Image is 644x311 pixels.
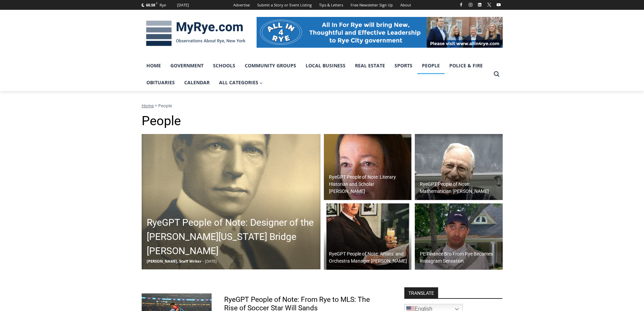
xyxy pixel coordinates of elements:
a: Obituaries [142,74,180,91]
h2: PE Finance Bro From Rye Becomes Instagram Sensation [420,250,501,265]
a: RyeGPT People of Note: Mathematician [PERSON_NAME] [415,134,503,200]
div: [DATE] [177,2,189,8]
span: F [156,1,158,5]
img: All in for Rye [257,17,503,47]
div: Rye [160,2,166,8]
img: (PHOTO: Debora Shuger at Griff Farm, England in 2006. Public Domain.) [324,134,412,200]
a: X [485,1,493,9]
span: People [158,103,172,109]
h2: RyeGPT People of Note: Literary Historian and Scholar [PERSON_NAME] [329,174,410,195]
h2: RyeGPT People of Note: Mathematician [PERSON_NAME] [420,181,501,195]
span: 60.58 [146,2,155,7]
button: View Search Form [491,68,503,80]
img: (PHOTO: Interview of Alan Hoffman at IBM Watson Research Center, Yorktown Heights, NY, by Irv Lus... [415,134,503,200]
a: RyeGPT People of Note: Artists’ and Orchestra Manager [PERSON_NAME] [324,203,412,270]
a: Community Groups [240,57,301,74]
nav: Primary Navigation [142,57,491,91]
a: Linkedin [476,1,484,9]
img: MyRye.com [142,16,250,51]
span: [DATE] [205,259,217,264]
strong: TRANSLATE [404,287,438,298]
a: RyeGPT People of Note: Literary Historian and Scholar [PERSON_NAME] [324,134,412,200]
img: (PHOTO: Othmar Ammann, age 43 years, at time of opening of George Washington Bridge (1932). Publi... [142,134,320,269]
a: Police & Fire [445,57,487,74]
img: (PHOTO: The unnamed PE finance bro from Rye, played by Boston-based content creator Johnny Hilbra... [415,203,503,270]
span: [PERSON_NAME], Staff Writer [147,259,201,264]
a: Instagram [467,1,475,9]
a: Real Estate [350,57,390,74]
span: > [155,103,157,109]
span: All Categories [219,79,263,86]
a: Facebook [457,1,465,9]
a: RyeGPT People of Note: Designer of the [PERSON_NAME][US_STATE] Bridge [PERSON_NAME] [PERSON_NAME]... [142,134,320,269]
a: All Categories [214,74,268,91]
a: YouTube [495,1,503,9]
img: (PHOTO: Lord Calvert Whiskey ad, featuring Arthur Judson, 1946. Public Domain.) [324,203,412,270]
a: Calendar [180,74,214,91]
a: Sports [390,57,417,74]
h2: RyeGPT People of Note: Artists’ and Orchestra Manager [PERSON_NAME] [329,250,410,265]
a: Home [142,57,166,74]
a: Government [166,57,208,74]
a: Local Business [301,57,350,74]
span: - [202,259,204,264]
h1: People [142,113,503,129]
a: Home [142,103,154,109]
h2: RyeGPT People of Note: Designer of the [PERSON_NAME][US_STATE] Bridge [PERSON_NAME] [147,216,319,258]
a: People [417,57,445,74]
nav: Breadcrumbs [142,102,503,109]
a: PE Finance Bro From Rye Becomes Instagram Sensation [415,203,503,270]
a: Schools [208,57,240,74]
